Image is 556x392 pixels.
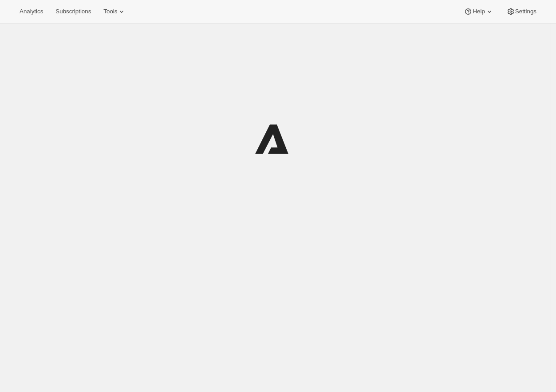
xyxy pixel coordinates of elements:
span: Analytics [20,8,43,15]
button: Tools [98,5,131,18]
span: Tools [103,8,117,15]
span: Help [473,8,485,15]
button: Analytics [14,5,48,18]
span: Subscriptions [55,8,91,15]
button: Settings [501,5,542,18]
button: Help [458,5,499,18]
button: Subscriptions [50,5,96,18]
span: Settings [515,8,536,15]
